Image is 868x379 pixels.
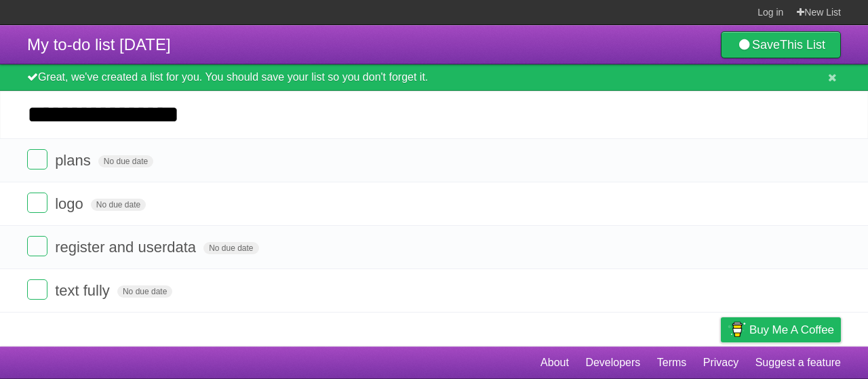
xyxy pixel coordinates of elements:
[755,350,841,376] a: Suggest a feature
[721,31,841,58] a: SaveThis List
[703,350,738,376] a: Privacy
[27,279,47,300] label: Done
[203,242,258,254] span: No due date
[27,35,171,54] span: My to-do list [DATE]
[98,155,153,167] span: No due date
[27,236,47,256] label: Done
[27,149,47,169] label: Done
[749,318,834,342] span: Buy me a coffee
[585,350,640,376] a: Developers
[117,285,172,298] span: No due date
[540,350,569,376] a: About
[721,317,841,342] a: Buy me a coffee
[27,193,47,213] label: Done
[657,350,687,376] a: Terms
[728,318,746,341] img: Buy me a coffee
[55,195,87,212] span: logo
[55,152,94,169] span: plans
[55,282,113,299] span: text fully
[780,38,825,52] b: This List
[55,239,199,256] span: register and userdata
[91,199,146,211] span: No due date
